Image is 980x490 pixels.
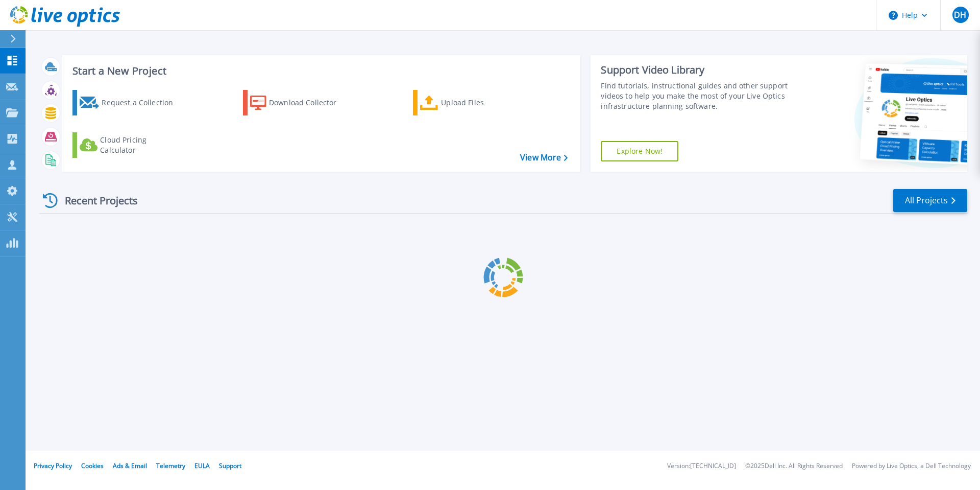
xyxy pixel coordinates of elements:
[113,461,147,470] a: Ads & Email
[413,90,527,115] a: Upload Files
[72,65,568,77] h3: Start a New Project
[219,461,241,470] a: Support
[39,188,152,213] div: Recent Projects
[243,90,357,115] a: Download Collector
[852,463,971,470] li: Powered by Live Optics, a Dell Technology
[954,11,966,19] span: DH
[72,90,186,115] a: Request a Collection
[72,132,186,158] a: Cloud Pricing Calculator
[601,141,678,161] a: Explore Now!
[194,461,210,470] a: EULA
[102,92,183,113] div: Request a Collection
[520,153,568,162] a: View More
[893,189,967,212] a: All Projects
[34,461,72,470] a: Privacy Policy
[601,81,793,111] div: Find tutorials, instructional guides and other support videos to help you make the most of your L...
[156,461,185,470] a: Telemetry
[667,463,736,470] li: Version: [TECHNICAL_ID]
[745,463,843,470] li: © 2025 Dell Inc. All Rights Reserved
[81,461,104,470] a: Cookies
[441,92,523,113] div: Upload Files
[269,92,351,113] div: Download Collector
[601,63,793,77] div: Support Video Library
[100,135,182,155] div: Cloud Pricing Calculator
